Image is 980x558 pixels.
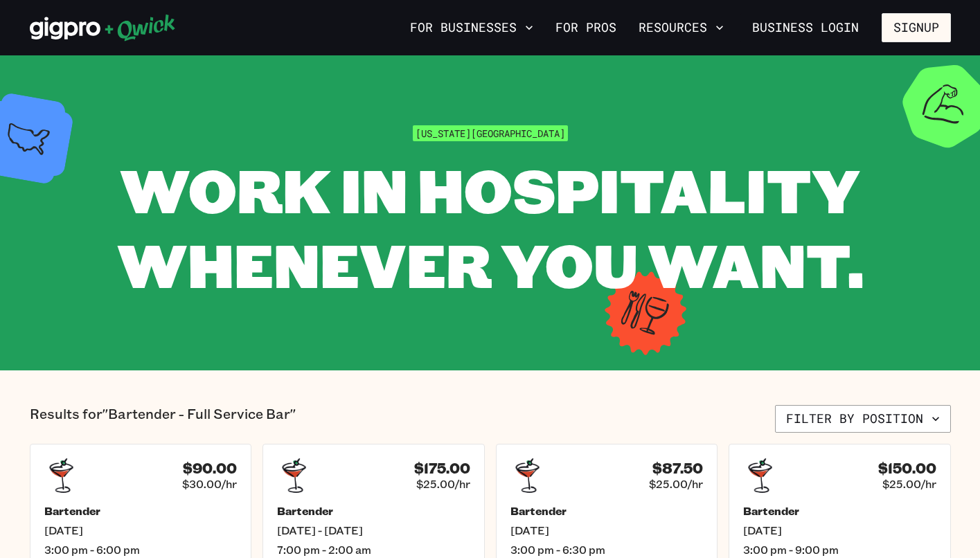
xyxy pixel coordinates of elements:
h4: $150.00 [878,460,936,477]
button: Signup [882,13,951,42]
span: WORK IN HOSPITALITY WHENEVER YOU WANT. [117,150,864,304]
span: $25.00/hr [882,477,936,491]
span: 3:00 pm - 9:00 pm [743,543,936,557]
h5: Bartender [743,504,936,518]
span: $25.00/hr [416,477,470,491]
span: [DATE] [743,523,936,537]
button: For Businesses [404,16,539,39]
button: Filter by position [775,405,951,433]
span: 3:00 pm - 6:00 pm [44,543,238,557]
span: 3:00 pm - 6:30 pm [510,543,704,557]
h5: Bartender [44,504,238,518]
p: Results for "Bartender - Full Service Bar" [30,405,296,433]
span: [DATE] - [DATE] [277,523,470,537]
span: $30.00/hr [182,477,237,491]
a: For Pros [550,16,622,39]
h4: $175.00 [414,460,470,477]
h5: Bartender [277,504,470,518]
span: 7:00 pm - 2:00 am [277,543,470,557]
button: Resources [633,16,729,39]
a: Business Login [740,13,871,42]
span: [DATE] [510,523,704,537]
span: [DATE] [44,523,238,537]
h5: Bartender [510,504,704,518]
span: [US_STATE][GEOGRAPHIC_DATA] [413,125,568,141]
span: $25.00/hr [649,477,703,491]
h4: $90.00 [183,460,237,477]
h4: $87.50 [652,460,703,477]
